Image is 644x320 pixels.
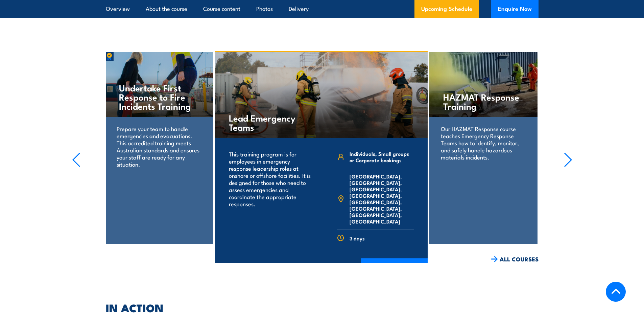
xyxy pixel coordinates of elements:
p: Prepare your team to handle emergencies and evacuations. This accredited training meets Australia... [117,125,201,168]
a: COURSE DETAILS [361,258,428,276]
h2: IN ACTION [106,303,539,312]
h4: HAZMAT Response Training [443,92,523,110]
p: Our HAZMAT Response course teaches Emergency Response Teams how to identify, monitor, and safely ... [441,125,526,161]
h4: Undertake First Response to Fire Incidents Training [119,83,199,110]
h4: Lead Emergency Teams [229,113,308,131]
a: ALL COURSES [491,255,539,263]
p: This training program is for employees in emergency response leadership roles at onshore or offsh... [229,150,312,207]
span: [GEOGRAPHIC_DATA], [GEOGRAPHIC_DATA], [GEOGRAPHIC_DATA], [GEOGRAPHIC_DATA], [GEOGRAPHIC_DATA], [G... [350,173,414,225]
span: Individuals, Small groups or Corporate bookings [350,150,414,163]
span: 3 days [350,235,365,241]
